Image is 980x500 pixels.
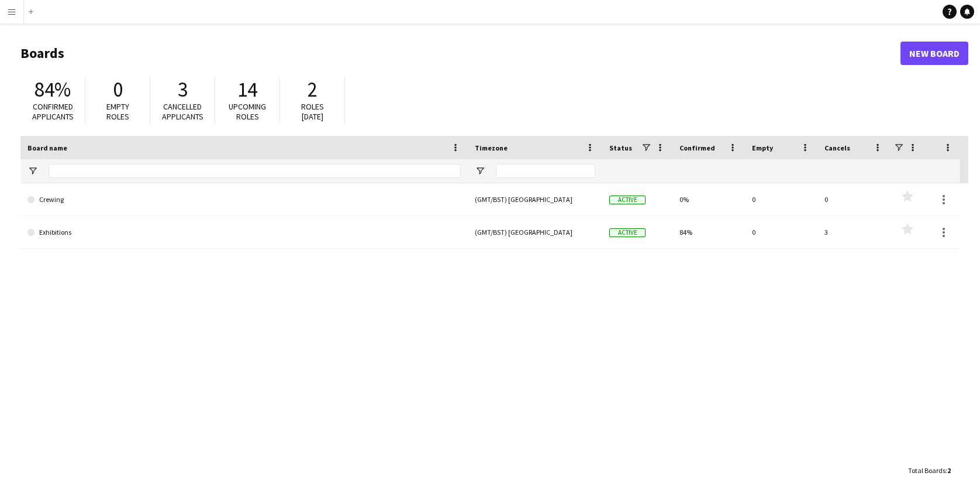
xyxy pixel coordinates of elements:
[178,77,188,102] span: 3
[27,143,67,152] span: Board name
[609,196,646,204] span: Active
[752,143,773,152] span: Empty
[32,101,74,122] span: Confirmed applicants
[908,466,946,475] span: Total Boards
[468,216,602,248] div: (GMT/BST) [GEOGRAPHIC_DATA]
[745,216,817,248] div: 0
[745,183,817,215] div: 0
[475,166,485,176] button: Open Filter Menu
[27,216,461,249] a: Exhibitions
[20,44,900,62] h1: Boards
[672,216,745,248] div: 84%
[679,143,715,152] span: Confirmed
[609,143,632,152] span: Status
[34,77,71,102] span: 84%
[308,77,318,102] span: 2
[27,183,461,216] a: Crewing
[672,183,745,215] div: 0%
[229,101,266,122] span: Upcoming roles
[106,101,129,122] span: Empty roles
[609,228,646,237] span: Active
[468,183,602,215] div: (GMT/BST) [GEOGRAPHIC_DATA]
[817,216,890,248] div: 3
[908,459,951,482] div: :
[49,164,461,178] input: Board name Filter Input
[27,166,38,176] button: Open Filter Menu
[301,101,324,122] span: Roles [DATE]
[817,183,890,215] div: 0
[947,466,951,475] span: 2
[824,143,850,152] span: Cancels
[475,143,508,152] span: Timezone
[496,164,595,178] input: Timezone Filter Input
[113,77,123,102] span: 0
[162,101,203,122] span: Cancelled applicants
[900,42,968,65] a: New Board
[237,77,257,102] span: 14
